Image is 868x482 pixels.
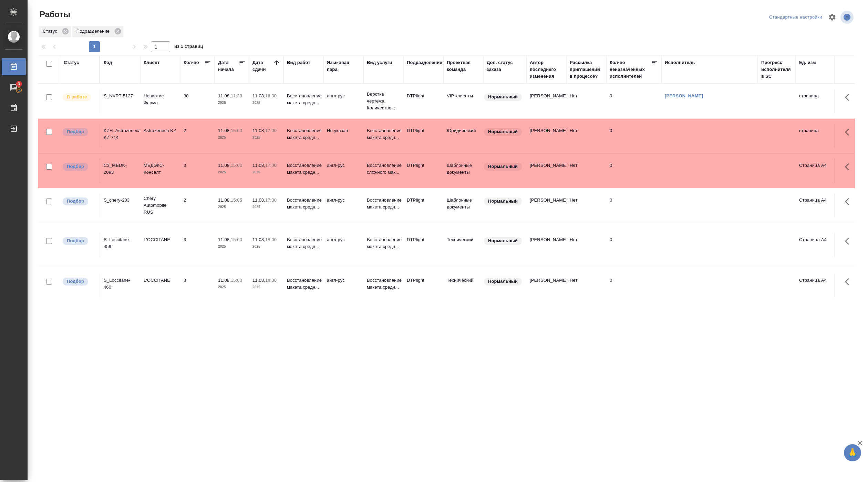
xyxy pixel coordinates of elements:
p: Astrazeneca KZ [144,127,177,134]
div: Вид услуги [367,59,392,66]
p: 11.08, [218,163,231,168]
p: 15:00 [231,128,242,133]
span: 🙏 [847,446,858,460]
td: DTPlight [403,233,443,257]
div: Статус [39,26,71,37]
p: Новартис Фарма [144,93,177,106]
p: Подбор [67,128,84,135]
p: Подбор [67,163,84,170]
div: Подразделение [72,26,123,37]
p: 11.08, [252,93,265,98]
p: МЕДЭКС-Консалт [144,162,177,176]
div: Можно подбирать исполнителей [62,277,96,286]
span: 3 [13,81,24,87]
a: 3 [2,79,26,96]
div: Исполнитель выполняет работу [62,93,96,102]
td: Нет [566,159,606,183]
span: из 1 страниц [174,42,203,52]
td: [PERSON_NAME] [526,193,566,217]
td: Технический [443,274,483,298]
p: 2025 [218,99,246,106]
div: Ед. изм [799,59,816,66]
p: 2025 [218,243,246,250]
p: 2025 [252,134,280,141]
p: 15:00 [231,237,242,242]
td: англ-рус [323,193,363,217]
p: Подбор [67,237,84,244]
div: Можно подбирать исполнителей [62,236,96,246]
div: S_Loccitane-459 [104,236,137,250]
p: 11.08, [218,278,231,283]
p: Восстановление макета средн... [367,277,400,291]
p: Нормальный [488,198,518,205]
td: англ-рус [323,89,363,113]
p: Восстановление макета средн... [287,162,320,176]
td: 3 [180,159,215,183]
button: 🙏 [844,444,861,461]
td: Страница А4 [796,233,836,257]
div: Вид работ [287,59,310,66]
p: 15:05 [231,197,242,203]
td: 3 [180,274,215,298]
button: Здесь прячутся важные кнопки [841,159,857,175]
p: Нормальный [488,128,518,135]
p: 17:00 [265,163,277,168]
p: 2025 [218,134,246,141]
p: Подбор [67,278,84,285]
div: S_chery-203 [104,197,137,204]
p: 2025 [252,204,280,211]
p: 17:00 [265,128,277,133]
div: S_Loccitane-460 [104,277,137,291]
p: Подбор [67,198,84,205]
td: DTPlight [403,89,443,113]
td: Нет [566,89,606,113]
div: Прогресс исполнителя в SC [761,59,792,80]
div: Можно подбирать исполнителей [62,197,96,206]
div: split button [767,12,824,23]
td: 0 [606,274,661,298]
td: 2 [180,193,215,217]
p: 11.08, [218,237,231,242]
p: L'OCCITANE [144,236,177,243]
td: 0 [606,233,661,257]
p: 11.08, [218,197,231,203]
p: Восстановление макета средн... [287,197,320,211]
td: DTPlight [403,159,443,183]
td: Нет [566,193,606,217]
p: L'OCCITANE [144,277,177,284]
td: [PERSON_NAME] [526,89,566,113]
div: Доп. статус заказа [487,59,523,73]
td: Страница А4 [796,159,836,183]
p: Восстановление макета средн... [287,127,320,141]
div: Можно подбирать исполнителей [62,127,96,137]
p: 2025 [218,169,246,176]
p: 11.08, [252,163,265,168]
a: [PERSON_NAME] [665,93,703,98]
p: Восстановление макета средн... [367,127,400,141]
td: страница [796,89,836,113]
td: Нет [566,274,606,298]
span: Посмотреть информацию [840,11,855,24]
p: Восстановление сложного мак... [367,162,400,176]
td: [PERSON_NAME] [526,233,566,257]
p: Восстановление макета средн... [287,93,320,106]
p: 11.08, [252,197,265,203]
td: Не указан [323,124,363,148]
div: KZH_Astrazeneca-KZ-714 [104,127,137,141]
td: англ-рус [323,233,363,257]
p: Нормальный [488,278,518,285]
p: 2025 [252,169,280,176]
td: Страница А4 [796,274,836,298]
div: Подразделение [407,59,442,66]
div: Кол-во неназначенных исполнителей [610,59,651,80]
p: 17:30 [265,197,277,203]
p: 18:00 [265,278,277,283]
div: Код [104,59,112,66]
p: 11.08, [252,237,265,242]
p: Нормальный [488,94,518,100]
p: 15:00 [231,163,242,168]
button: Здесь прячутся важные кнопки [841,233,857,249]
td: 30 [180,89,215,113]
td: 3 [180,233,215,257]
p: 2025 [218,284,246,291]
